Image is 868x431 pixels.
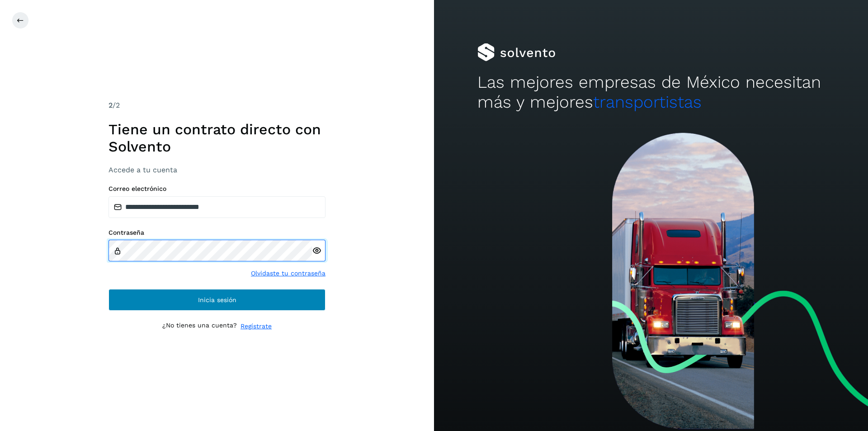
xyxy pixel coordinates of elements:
[108,229,325,237] label: Contraseña
[108,166,325,174] h3: Accede a tu cuenta
[477,72,825,113] h2: Las mejores empresas de México necesitan más y mejores
[108,101,113,109] span: 2
[251,269,325,278] a: Olvidaste tu contraseña
[108,289,325,311] button: Inicia sesión
[108,100,325,111] div: /2
[108,185,325,193] label: Correo electrónico
[241,322,272,331] a: Regístrate
[108,121,325,156] h1: Tiene un contrato directo con Solvento
[162,322,237,331] p: ¿No tienes una cuenta?
[198,297,236,303] span: Inicia sesión
[593,92,702,112] span: transportistas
